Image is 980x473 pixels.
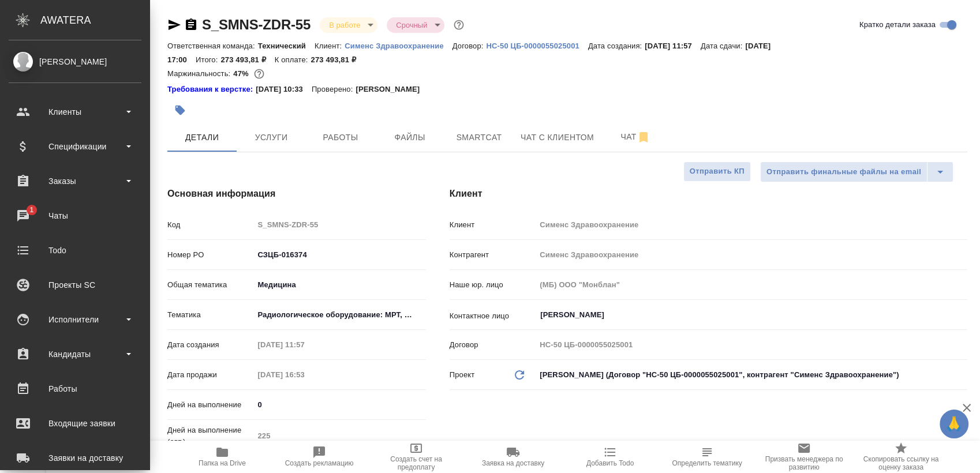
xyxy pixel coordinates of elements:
a: Todo [3,236,147,265]
p: [DATE] 10:33 [256,84,312,95]
button: Скопировать ссылку на оценку заказа [852,441,949,473]
div: В работе [387,17,444,33]
span: Smartcat [451,130,507,145]
input: Пустое поле [536,246,967,263]
p: Дата создания: [588,42,645,50]
span: Скопировать ссылку на оценку заказа [859,455,942,471]
p: [PERSON_NAME] [356,84,428,95]
p: Проверено: [312,84,356,95]
div: Клиенты [9,103,141,121]
a: HC-50 ЦБ-0000055025001 [486,40,588,50]
p: Общая тематика [167,279,253,291]
input: Пустое поле [253,216,426,233]
button: Скопировать ссылку [184,18,198,32]
span: Создать рекламацию [285,459,354,467]
button: Отправить КП [683,162,751,182]
div: [PERSON_NAME] [9,55,141,68]
span: Заявка на доставку [482,459,544,467]
span: 1 [23,204,40,216]
p: Дата продажи [167,369,253,381]
input: Пустое поле [536,216,967,233]
a: Требования к верстке: [167,84,256,95]
div: Кандидаты [9,346,141,363]
p: [DATE] 11:57 [645,42,701,50]
div: Заявки на доставку [9,449,141,467]
button: Срочный [392,20,431,30]
button: В работе [326,20,364,30]
h4: Основная информация [167,187,403,201]
span: 🙏 [944,412,964,436]
input: ✎ Введи что-нибудь [253,246,426,263]
p: 47% [233,69,251,78]
a: Работы [3,374,147,403]
p: Тематика [167,309,253,321]
input: Пустое поле [253,366,354,383]
button: Определить тематику [659,441,755,473]
a: Сименс Здравоохранение [345,40,452,50]
button: Отправить финальные файлы на email [760,162,927,182]
button: Папка на Drive [174,441,271,473]
div: Спецификации [9,138,141,155]
span: Детали [174,130,230,145]
input: Пустое поле [253,336,354,353]
div: Чаты [9,207,141,224]
button: Open [961,314,963,316]
p: Проект [450,369,475,381]
p: Технический [258,42,315,50]
p: Договор [450,339,536,351]
svg: Отписаться [637,130,650,144]
div: [PERSON_NAME] (Договор "HC-50 ЦБ-0000055025001", контрагент "Сименс Здравоохранение") [536,365,967,385]
div: Todo [9,242,141,259]
p: 273 493,81 ₽ [311,55,364,64]
span: Файлы [382,130,437,145]
p: Контрагент [450,249,536,261]
p: Код [167,219,253,231]
div: Радиологическое оборудование: МРТ, КТ, УЗИ, рентгенография [253,305,426,325]
p: Маржинальность: [167,69,233,78]
button: 119799.99 RUB; [252,66,267,81]
a: Проекты SC [3,271,147,299]
p: 273 493,81 ₽ [220,55,274,64]
a: Заявки на доставку [3,444,147,472]
button: Призвать менеджера по развитию [755,441,852,473]
span: Отправить финальные файлы на email [766,166,921,179]
h4: Клиент [450,187,967,201]
span: Создать счет на предоплату [375,455,458,471]
p: Контактное лицо [450,310,536,322]
p: Дата создания [167,339,253,351]
div: Нажми, чтобы открыть папку с инструкцией [167,84,256,95]
button: Создать рекламацию [271,441,368,473]
span: Отправить КП [690,165,745,178]
p: Договор: [452,42,487,50]
a: S_SMNS-ZDR-55 [202,17,311,32]
span: Кратко детали заказа [859,19,936,31]
div: Исполнители [9,311,141,328]
button: Добавить Todo [562,441,659,473]
a: Входящие заявки [3,409,147,438]
p: Дата сдачи: [701,42,745,50]
div: Медицина [253,275,426,295]
input: Пустое поле [536,336,967,353]
p: Сименс Здравоохранение [345,42,452,50]
button: Создать счет на предоплату [368,441,465,473]
div: Заказы [9,172,141,190]
button: Добавить тэг [167,97,193,123]
span: Определить тематику [672,459,742,467]
p: К оплате: [275,55,311,64]
p: Наше юр. лицо [450,279,536,291]
input: Пустое поле [253,427,426,444]
p: Номер PO [167,249,253,261]
p: HC-50 ЦБ-0000055025001 [486,42,588,50]
p: Итого: [196,55,220,64]
div: AWATERA [40,9,150,32]
div: split button [760,162,953,182]
button: Скопировать ссылку для ЯМессенджера [167,18,181,32]
div: Проекты SC [9,276,141,294]
span: Добавить Todo [586,459,634,467]
button: Доп статусы указывают на важность/срочность заказа [451,17,466,32]
p: Клиент: [315,42,345,50]
p: Ответственная команда: [167,42,258,50]
span: Чат с клиентом [521,130,594,145]
button: 🙏 [940,410,968,438]
div: Работы [9,380,141,397]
